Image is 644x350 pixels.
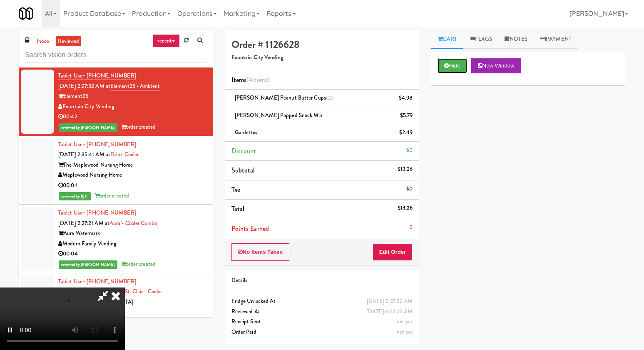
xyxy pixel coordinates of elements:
[19,6,33,21] img: Micromart
[231,224,269,233] span: Points Earned
[58,72,136,80] a: Tablet User· [PHONE_NUMBER]
[58,239,206,249] div: Modern Family Vending
[231,39,413,50] h4: Order # 1126628
[58,219,109,227] span: [DATE] 2:27:21 AM at
[58,249,206,259] div: 00:04
[59,192,91,200] span: reviewed by Bj C
[58,228,206,239] div: Aura Watermark
[326,94,333,102] span: (2)
[235,94,333,102] span: [PERSON_NAME] Peanut Butter Cups
[406,145,413,155] div: $0
[231,185,240,195] span: Tax
[231,55,413,61] h5: Fountain City Vending
[252,75,267,85] ng-pluralize: items
[94,192,129,200] span: order created
[58,91,206,102] div: Element25
[438,58,467,73] button: Hide
[112,287,162,295] a: Vista St. Clair - Cooler
[498,30,534,49] a: Notes
[121,260,156,268] span: order created
[84,72,136,80] span: · [PHONE_NUMBER]
[84,140,136,148] span: · [PHONE_NUMBER]
[398,203,413,213] div: $13.26
[25,47,206,63] input: Search vision orders
[409,222,413,233] div: 0
[231,317,413,327] div: Receipt Sent
[231,165,255,175] span: Subtotal
[58,82,110,90] span: [DATE] 2:27:32 AM at
[58,150,110,158] span: [DATE] 2:35:41 AM at
[121,123,156,131] span: order created
[373,243,413,261] button: Edit Order
[58,160,206,170] div: The Maplewood Nursing Home
[58,277,136,285] a: Tablet User· [PHONE_NUMBER]
[153,34,180,47] a: recent
[35,36,52,47] a: inbox
[58,307,206,317] div: Dean&Co
[231,275,413,286] div: Details
[231,146,256,156] span: Discount
[400,110,413,121] div: $5.79
[246,75,269,85] span: (4 )
[397,317,413,325] span: not yet
[19,205,213,273] li: Tablet User· [PHONE_NUMBER][DATE] 2:27:21 AM atAura - Cooler ComboAura WatermarkModern Family Ven...
[58,140,136,148] a: Tablet User· [PHONE_NUMBER]
[58,209,136,217] a: Tablet User· [PHONE_NUMBER]
[235,111,323,119] span: [PERSON_NAME] Popped Snack Mix
[58,297,206,307] div: Vista [GEOGRAPHIC_DATA]
[235,128,258,136] span: Gardettos
[59,260,117,269] span: reviewed by [PERSON_NAME]
[58,180,206,191] div: 00:04
[399,93,413,103] div: $4.98
[534,30,578,49] a: Payment
[366,307,413,317] div: [DATE] 6:57:05 AM
[398,164,413,175] div: $13.26
[231,296,413,307] div: Fridge Unlocked At
[19,136,213,205] li: Tablet User· [PHONE_NUMBER][DATE] 2:35:41 AM atDrink CoolerThe Maplewood Nursing HomeMaplewood Nu...
[231,327,413,337] div: Order Paid
[231,243,290,261] button: No Items Taken
[231,307,413,317] div: Reviewed At
[58,170,206,180] div: Maplewood Nursing Home
[231,204,245,214] span: Total
[109,219,157,227] a: Aura - Cooler Combo
[59,123,117,132] span: reviewed by [PERSON_NAME]
[397,328,413,336] span: not yet
[84,277,136,285] span: · [PHONE_NUMBER]
[110,150,139,158] a: Drink Cooler
[471,58,521,73] button: New Window
[367,296,413,307] div: [DATE] 2:27:32 AM
[56,36,82,47] a: reviewed
[231,75,269,85] span: Items
[19,67,213,136] li: Tablet User· [PHONE_NUMBER][DATE] 2:27:32 AM atElement25 - AmbientElement25Fountain City Vending0...
[110,82,160,90] a: Element25 - Ambient
[84,209,136,217] span: · [PHONE_NUMBER]
[406,184,413,194] div: $0
[399,127,413,138] div: $2.49
[431,30,463,49] a: Cart
[19,273,213,342] li: Tablet User· [PHONE_NUMBER][DATE] 2:33:08 AM atVista St. Clair - CoolerVista [GEOGRAPHIC_DATA]Dea...
[58,112,206,122] div: 00:42
[58,102,206,112] div: Fountain City Vending
[463,30,499,49] a: Flags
